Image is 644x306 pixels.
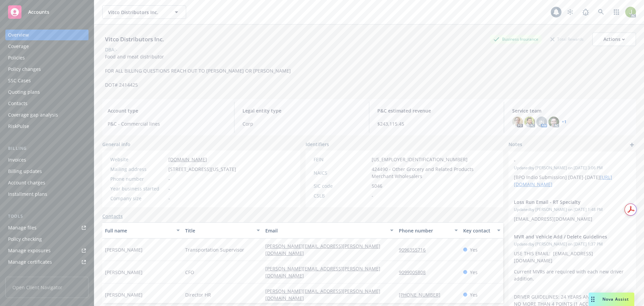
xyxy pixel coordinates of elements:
[5,30,89,40] a: Overview
[105,246,143,253] span: [PERSON_NAME]
[396,222,460,238] button: Phone number
[105,46,117,53] div: DBA: -
[110,166,166,173] div: Mailing address
[514,157,613,164] span: -
[5,98,89,109] a: Contacts
[185,227,253,234] div: Title
[547,35,587,43] div: Total Rewards
[8,110,58,120] div: Coverage gap analysis
[5,189,89,200] a: Installment plans
[589,293,634,306] button: Nova Assist
[514,216,592,222] span: [EMAIL_ADDRESS][DOMAIN_NAME]
[470,269,478,276] span: Yes
[108,9,166,16] span: Vitco Distributors Inc.
[508,141,522,149] span: Notes
[8,257,52,267] div: Manage certificates
[372,166,495,180] span: 424490 - Other Grocery and Related Products Merchant Wholesalers
[8,234,42,245] div: Policy checking
[5,3,89,21] a: Accounts
[562,120,567,124] a: +1
[8,166,42,177] div: Billing updates
[5,64,89,75] a: Policy changes
[377,107,496,114] span: P&C estimated revenue
[185,269,194,276] span: CFO
[243,107,361,114] span: Legal entity type
[5,277,89,298] span: Open Client Navigator
[514,207,631,213] span: Updated by [PERSON_NAME] on [DATE] 1:48 PM
[512,117,523,127] img: photo
[8,75,31,86] div: SSC Cases
[8,189,47,200] div: Installment plans
[108,107,226,114] span: Account type
[563,5,577,19] a: Stop snowing
[8,121,29,132] div: RiskPulse
[5,177,89,188] a: Account charges
[5,234,89,245] a: Policy checking
[514,165,631,171] span: Updated by [PERSON_NAME] on [DATE] 3:06 PM
[185,246,244,253] span: Transportation Supervisor
[579,5,592,19] a: Report a Bug
[470,246,478,253] span: Yes
[603,33,625,46] div: Actions
[102,35,167,44] div: Vitco Distributors Inc.
[514,250,631,264] p: USE THIS EMAIL: [EMAIL_ADDRESS][DOMAIN_NAME]
[110,185,166,192] div: Year business started
[377,120,496,127] span: $243,115.45
[306,141,329,148] span: Identifiers
[105,227,172,234] div: Full name
[589,293,597,306] div: Drag to move
[5,155,89,165] a: Invoices
[508,151,636,193] div: -Updatedby [PERSON_NAME] on [DATE] 3:06 PM[BPO Indio Submission] [DATE]-[DATE][URL][DOMAIN_NAME]
[314,156,369,163] div: FEIN
[512,107,631,114] span: Service team
[314,169,369,176] div: NAICS
[8,52,25,63] div: Policies
[102,222,182,238] button: Full name
[314,192,369,199] div: CSLB
[548,117,559,127] img: photo
[628,141,636,149] a: add
[105,53,291,88] span: Food and meat distributor FOR ALL BILLING QUESTIONS REACH OUT TO [PERSON_NAME] OR [PERSON_NAME] D...
[610,5,623,19] a: Switch app
[514,199,613,206] span: Loss Run Email - RT Specialty
[185,291,211,298] span: Director HR
[5,166,89,177] a: Billing updates
[592,33,636,46] button: Actions
[265,288,380,301] a: [PERSON_NAME][EMAIL_ADDRESS][PERSON_NAME][DOMAIN_NAME]
[625,7,636,17] img: photo
[102,5,186,19] button: Vitco Distributors Inc.
[110,175,166,182] div: Phone number
[168,185,170,192] span: -
[539,119,544,126] span: JN
[514,268,631,282] p: Current MVRs are required with each new driver addition.
[5,87,89,97] a: Quoting plans
[524,117,535,127] img: photo
[168,166,236,173] span: [STREET_ADDRESS][US_STATE]
[265,243,380,256] a: [PERSON_NAME][EMAIL_ADDRESS][PERSON_NAME][DOMAIN_NAME]
[8,41,29,52] div: Coverage
[470,291,478,298] span: Yes
[5,245,89,256] a: Manage exposures
[8,64,41,75] div: Policy changes
[8,155,26,165] div: Invoices
[5,145,89,152] div: Billing
[8,268,42,279] div: Manage claims
[5,213,89,220] div: Tools
[8,222,37,233] div: Manage files
[8,245,51,256] div: Manage exposures
[168,156,207,163] a: [DOMAIN_NAME]
[28,9,49,15] span: Accounts
[602,296,629,302] span: Nova Assist
[265,227,386,234] div: Email
[372,182,382,189] span: 5046
[5,41,89,52] a: Coverage
[490,35,542,43] div: Business Insurance
[508,193,636,228] div: Loss Run Email - RT SpecialtyUpdatedby [PERSON_NAME] on [DATE] 1:48 PM[EMAIL_ADDRESS][DOMAIN_NAME]
[5,222,89,233] a: Manage files
[5,75,89,86] a: SSC Cases
[102,213,123,220] a: Contacts
[514,241,631,247] span: Updated by [PERSON_NAME] on [DATE] 1:37 PM
[263,222,396,238] button: Email
[5,257,89,267] a: Manage certificates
